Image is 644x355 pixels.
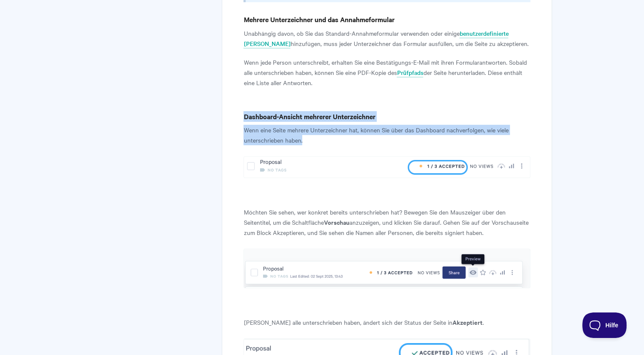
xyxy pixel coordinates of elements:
[243,57,530,88] p: Wenn jede Person unterschreibt, erhalten Sie eine Bestätigungs-E-Mail mit ihren Formularantworten...
[243,317,530,327] p: [PERSON_NAME] alle unterschrieben haben, ändert sich der Status der Seite in .
[243,207,530,238] p: Möchten Sie sehen, wer konkret bereits unterschrieben hat? Bewegen Sie den Mauszeiger über den Se...
[582,312,627,338] iframe: Toggle Customer Support
[397,68,423,77] a: Prüfpfads
[243,29,508,49] a: benutzerdefinierte [PERSON_NAME]
[243,249,530,288] img: file-IZVOtXeP7O.png
[243,111,530,122] h4: Dashboard-Ansicht mehrerer Unterzeichner
[243,125,530,145] p: Wenn eine Seite mehrere Unterzeichner hat, können Sie über das Dashboard nachverfolgen, wie viele...
[243,28,530,49] p: Unabhängig davon, ob Sie das Standard-Annahmeformular verwenden oder einige hinzufügen, muss jede...
[452,318,482,326] strong: Akzeptiert
[323,218,349,226] strong: Vorschau
[243,14,530,25] h4: Mehrere Unterzeichner und das Annahmeformular
[243,156,530,178] img: file-kszG5dWVzj.png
